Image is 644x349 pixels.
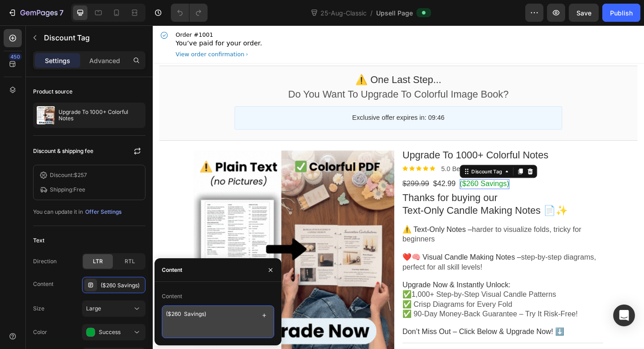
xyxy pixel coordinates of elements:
button: Large [82,300,145,317]
span: ⚠️ Text-Only Notes – [276,221,353,231]
bdo: $299.99 [276,171,306,180]
p: 5.0 [320,154,369,164]
span: $257 [74,172,87,178]
span: Free [73,186,85,193]
p: 7 [59,7,63,18]
div: Text [33,236,44,245]
span: 1,000+ Step-by-Step Visual Candle Patterns [286,293,446,302]
span: Best Seller [331,155,366,162]
span: Thanks for buying our [276,184,382,197]
span: Text-Only Candle Making Notes 📄✨ [276,198,460,211]
bdo: Exclusive offer expires in: 09:46 [221,98,323,106]
div: Product source [33,88,73,96]
p: Discount Tag [44,32,142,43]
bdo: ⚠️ one last step... [224,54,320,66]
div: Offer Settings [85,208,121,216]
bdo: $42.99 [310,171,335,180]
div: Publish [610,8,633,18]
span: Upgrade Now & Instantly Unlock: [276,283,396,292]
div: Undo/Redo [171,4,208,22]
span: ❤️🧠 Visual Candle Making Notes – [276,252,408,261]
p: Discount: [50,171,87,179]
div: ($260 Savings) [101,281,143,290]
div: Content [33,280,53,288]
button: Save [569,4,599,22]
span: Save [576,9,591,17]
span: harder to visualize folds, tricky for beginners [276,221,475,241]
div: Open Intercom Messenger [613,305,635,326]
span: Large [86,305,101,312]
button: 7 [4,4,68,22]
p: Discount & shipping fee [33,147,93,155]
span: / [370,8,373,18]
div: Size [33,305,44,313]
p: Shipping: [50,186,85,194]
span: Don’t Miss Out – Click Below & Upgrade Now! ⬇️ [276,334,455,344]
span: ✅ [276,293,286,302]
span: LTR [93,257,103,265]
div: Color [33,328,47,336]
span: step-by-step diagrams, perfect for all skill levels! [276,252,491,271]
div: Discount Tag [351,158,388,165]
p: You can update it in [33,208,83,216]
iframe: Design area [153,25,644,349]
bdo: Upgrade To 1000+ Colorful Notes [276,137,438,149]
p: Settings [45,56,70,65]
div: Content [162,266,182,274]
span: ✅ Crisp Diagrams for Every Fold [276,304,398,313]
span: RTL [125,257,135,265]
button: Success [82,324,145,340]
p: Advanced [89,56,120,65]
div: Direction [33,257,57,265]
div: 450 [9,53,22,60]
p: Upgrade To 1000+ Colorful Notes [58,109,142,122]
span: Upsell Page [376,8,413,18]
span: ✅ 90-Day Money-Back Guarantee – Try It Risk-Free! [276,315,470,324]
div: Content [162,292,182,300]
bdo: Do You Want To Upgrade To Colorful Image Book? [150,70,394,82]
img: product feature img [37,106,55,124]
button: Offer Settings [85,206,122,218]
span: Success [99,329,121,335]
span: 25-Aug-Classic [319,8,368,18]
bdo: ($260 Savings) [340,171,395,180]
button: Publish [602,4,640,22]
